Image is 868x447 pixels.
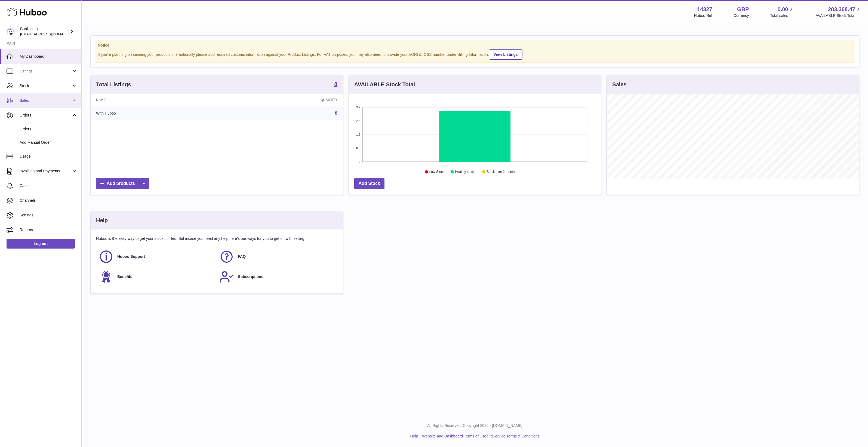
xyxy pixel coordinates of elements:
[20,198,77,203] span: Channels
[359,160,360,163] text: 0
[737,6,749,13] strong: GBP
[334,81,337,88] a: 8
[7,239,75,249] a: Log out
[778,6,788,13] span: 0.00
[99,270,214,284] a: Benefits
[91,94,224,106] th: Name
[7,27,15,36] img: internalAdmin-14327@internal.huboo.com
[20,140,77,145] span: Add Manual Order
[91,106,224,120] td: With Huboo
[20,83,72,88] span: Stock
[354,178,384,189] a: Add Stock
[493,434,540,438] a: Service Terms & Conditions
[487,170,516,174] text: Stock over 2 months
[20,213,77,218] span: Settings
[98,48,852,60] div: If you're planning on sending your products internationally please add required customs informati...
[334,81,337,87] strong: 8
[96,178,149,189] a: Add products
[86,423,864,428] p: All Rights Reserved. Copyright 2025 - [DOMAIN_NAME]
[99,249,214,264] a: Huboo Support
[356,119,360,123] text: 2.4
[20,154,77,159] span: Usage
[219,249,334,264] a: FAQ
[117,254,145,259] span: Huboo Support
[96,217,108,224] h3: Help
[20,98,72,103] span: Sales
[224,94,343,106] th: Quantity
[335,111,337,115] a: 8
[770,6,794,18] a: 0.00 Total sales
[356,146,360,150] text: 0.8
[354,81,415,88] h3: AVAILABLE Stock Total
[356,133,360,136] text: 1.6
[697,6,712,13] strong: 14327
[429,170,445,174] text: Low Stock
[612,81,626,88] h3: Sales
[20,169,72,174] span: Invoicing and Payments
[356,106,360,109] text: 3.2
[20,26,69,37] div: Bublishing
[828,6,855,13] span: 283,368.47
[20,183,77,188] span: Cases
[734,13,749,18] div: Currency
[20,54,77,59] span: My Dashboard
[815,6,861,18] a: 283,368.47 AVAILABLE Stock Total
[219,270,334,284] a: Subscriptions
[238,254,246,259] span: FAQ
[96,81,131,88] h3: Total Listings
[20,127,77,132] span: Orders
[117,274,132,279] span: Benefits
[238,274,263,279] span: Subscriptions
[455,170,475,174] text: Healthy stock
[20,227,77,232] span: Returns
[410,434,418,438] a: Help
[96,236,337,241] p: Huboo is the easy way to get your stock fulfilled. But incase you need any help here's our ways f...
[422,434,486,438] a: Website and Dashboard Terms of Use
[98,43,852,48] strong: Notice
[489,49,522,60] a: View Listings
[815,13,861,18] span: AVAILABLE Stock Total
[694,13,712,18] div: Huboo Ref
[20,113,72,118] span: Orders
[20,69,72,74] span: Listings
[20,32,80,36] span: [EMAIL_ADDRESS][DOMAIN_NAME]
[770,13,794,18] span: Total sales
[420,434,539,439] li: and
